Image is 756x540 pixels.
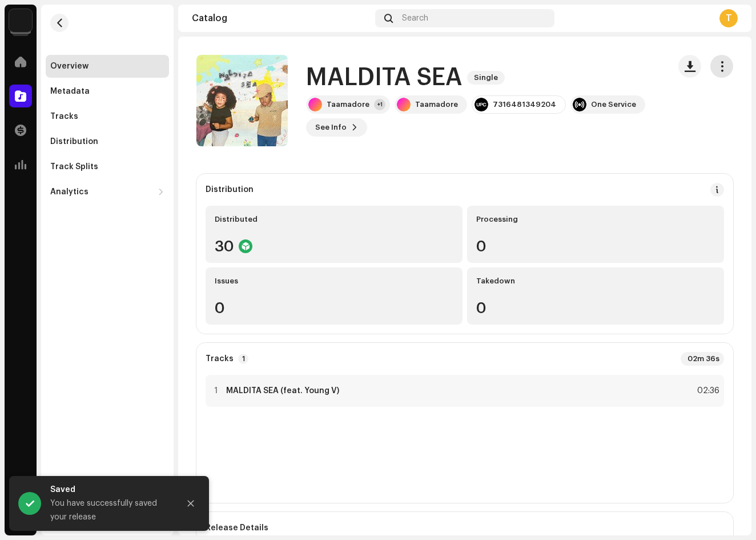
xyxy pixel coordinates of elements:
div: Distributed [215,215,453,224]
button: Close [179,492,202,515]
div: Tracks [50,112,78,121]
re-m-nav-item: Metadata [46,80,169,103]
div: Catalog [192,14,371,23]
div: 02m 36s [681,352,724,366]
div: Distribution [50,137,98,146]
div: You have successfully saved your release [50,497,170,524]
h1: MALDITA SEA [306,65,463,91]
strong: Release Details [206,523,268,533]
div: Processing [476,215,715,224]
re-m-nav-item: Distribution [46,130,169,153]
div: Takedown [476,277,715,286]
div: Taamadore [415,100,458,109]
div: Saved [50,483,170,497]
div: T [719,9,738,27]
div: One Service [591,100,636,109]
re-m-nav-item: Overview [46,55,169,78]
p-badge: 1 [238,354,248,364]
strong: Tracks [206,354,234,363]
div: +1 [374,99,385,110]
div: Metadata [50,87,90,96]
div: Issues [215,277,453,286]
img: 297a105e-aa6c-4183-9ff4-27133c00f2e2 [9,9,32,32]
div: 02:36 [694,384,719,398]
div: Distribution [206,185,254,194]
div: Track Splits [50,162,98,171]
span: Search [402,14,428,23]
span: Single [467,71,505,85]
re-m-nav-item: Track Splits [46,155,169,178]
re-m-nav-item: Tracks [46,105,169,128]
div: Taamadore [327,100,369,109]
button: See Info [306,118,367,137]
div: Analytics [50,187,89,197]
div: Overview [50,62,89,71]
strong: MALDITA SEA (feat. Young V) [226,386,339,395]
span: See Info [315,116,347,139]
re-m-nav-dropdown: Analytics [46,181,169,203]
div: 7316481349204 [493,100,556,109]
